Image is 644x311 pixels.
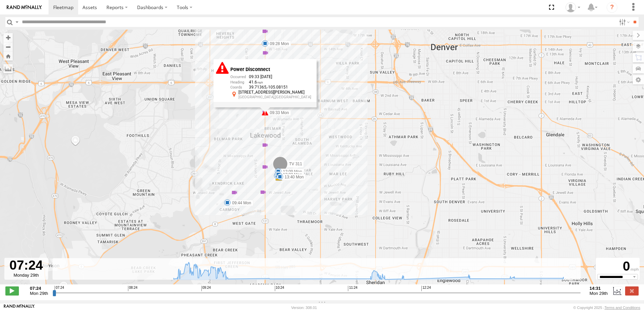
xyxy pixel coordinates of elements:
[589,286,608,291] strong: 14:31
[3,33,13,42] button: Zoom in
[14,17,20,27] label: Search Query
[265,110,291,116] label: 09:33 Mon
[230,75,311,80] div: 09:33 [DATE]
[30,291,48,296] span: Mon 29th Sep 2025
[597,259,639,274] div: 0
[289,162,302,167] span: TV 311
[3,64,13,73] label: Measure
[262,142,268,148] div: 8
[227,200,253,206] label: 09:44 Mon
[291,306,317,310] div: Version: 308.01
[3,51,13,61] button: Zoom Home
[230,67,311,72] div: Power Disconnect
[231,189,238,196] div: 24
[348,286,357,291] span: 11:24
[625,286,639,295] label: Close
[573,306,640,310] div: © Copyright 2025 -
[201,286,211,291] span: 09:24
[128,286,137,291] span: 08:24
[589,291,608,296] span: Mon 29th Sep 2025
[249,85,267,90] span: 39.71365
[280,174,306,180] label: 13:40 Mon
[607,2,617,13] i: ?
[616,17,631,27] label: Search Filter Options
[4,304,35,311] a: Visit our Website
[275,286,284,291] span: 10:24
[238,90,311,95] div: [STREET_ADDRESS][PERSON_NAME]
[563,2,583,12] div: Bill Guildner
[267,85,288,90] span: -105.08151
[605,306,640,310] a: Terms and Conditions
[278,172,304,178] label: 13:03 Mon
[30,286,48,291] strong: 07:24
[633,75,644,84] label: Map Settings
[265,41,291,47] label: 09:28 Mon
[262,164,268,170] div: 17
[7,5,42,10] img: rand-logo.svg
[3,42,13,51] button: Zoom out
[262,49,269,56] div: 5
[55,286,64,291] span: 07:24
[249,79,263,84] span: 41.6
[5,286,19,295] label: Play/Stop
[260,189,266,196] div: 5
[421,286,431,291] span: 12:24
[238,95,311,99] div: [GEOGRAPHIC_DATA],[GEOGRAPHIC_DATA]
[278,169,304,175] label: 12:09 Mon
[262,28,268,35] div: 11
